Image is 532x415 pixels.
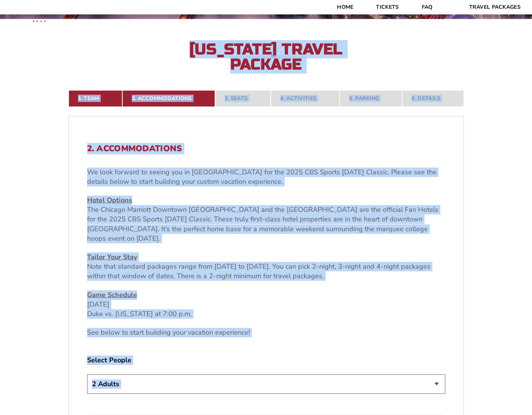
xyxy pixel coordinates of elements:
[87,196,132,205] u: Hotel Options
[87,252,445,281] p: Note that standard packages range from [DATE] to [DATE]. You can pick 2-night, 3-night and 4-nigh...
[87,252,137,262] u: Tailor Your Stay
[87,309,192,318] span: Duke vs. [US_STATE] at 7:00 p.m.
[87,144,445,153] h2: 2. Accommodations
[87,168,445,186] p: We look forward to seeing you in [GEOGRAPHIC_DATA] for the 2025 CBS Sports [DATE] Classic. Please...
[87,205,438,243] span: The Chicago Marriott Downtown [GEOGRAPHIC_DATA] and the [GEOGRAPHIC_DATA] are the official Fan Ho...
[87,290,137,299] u: Game Schedule
[87,328,445,337] p: See below to start building your vacation experience!
[87,290,445,319] p: [DATE]
[87,355,445,365] label: Select People
[23,4,56,37] img: CBS Sports Thanksgiving Classic
[69,90,122,107] a: 1. Team
[183,42,349,72] h2: [US_STATE] Travel Package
